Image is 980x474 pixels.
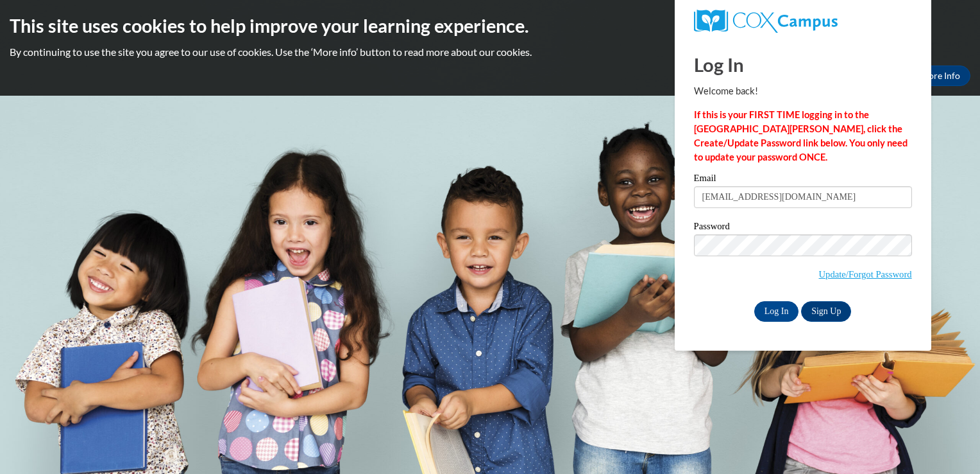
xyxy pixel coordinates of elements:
[694,109,908,162] strong: If this is your FIRST TIME logging in to the [GEOGRAPHIC_DATA][PERSON_NAME], click the Create/Upd...
[910,66,970,86] a: More Info
[694,51,912,78] h1: Log In
[801,301,851,322] a: Sign Up
[754,301,799,322] input: Log In
[819,269,912,279] a: Update/Forgot Password
[694,84,912,98] p: Welcome back!
[694,173,912,186] label: Email
[694,10,838,33] img: COX Campus
[10,13,970,39] h2: This site uses cookies to help improve your learning experience.
[694,10,912,33] a: COX Campus
[694,222,912,234] label: Password
[10,45,970,59] p: By continuing to use the site you agree to our use of cookies. Use the ‘More info’ button to read...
